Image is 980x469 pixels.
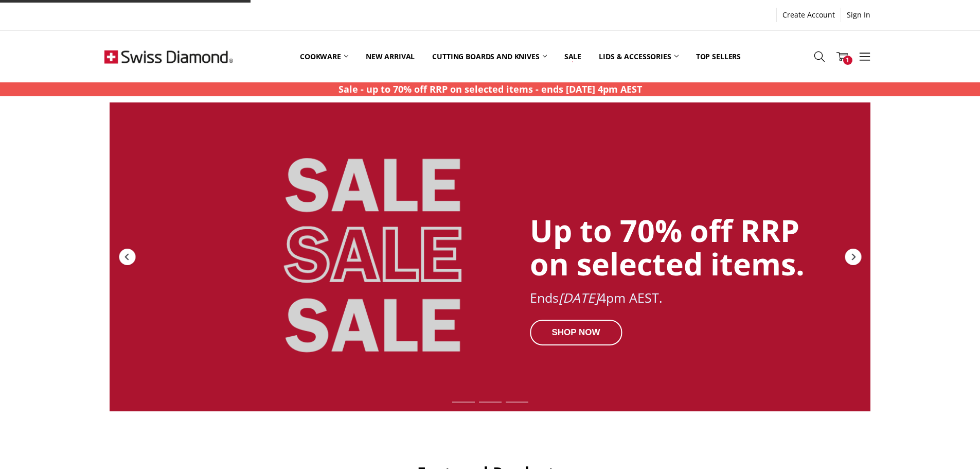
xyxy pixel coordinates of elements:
a: Cookware [291,33,357,79]
div: Next [844,248,862,266]
a: Cutting boards and knives [423,33,556,79]
a: Create Account [777,8,841,22]
a: Sale [556,33,590,79]
strong: Sale - up to 70% off RRP on selected items - ends [DATE] 4pm AEST [338,83,642,95]
img: Free Shipping On Every Order [104,31,233,82]
div: Previous [118,248,136,266]
a: Sign In [841,8,876,22]
div: Slide 2 of 7 [477,395,504,409]
a: New arrival [357,33,423,79]
a: 1 [831,44,853,70]
span: 1 [843,56,852,65]
a: Top Sellers [687,33,750,79]
a: Lids & Accessories [590,33,687,79]
div: Slide 3 of 7 [504,395,530,409]
div: Slide 1 of 7 [450,395,477,409]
